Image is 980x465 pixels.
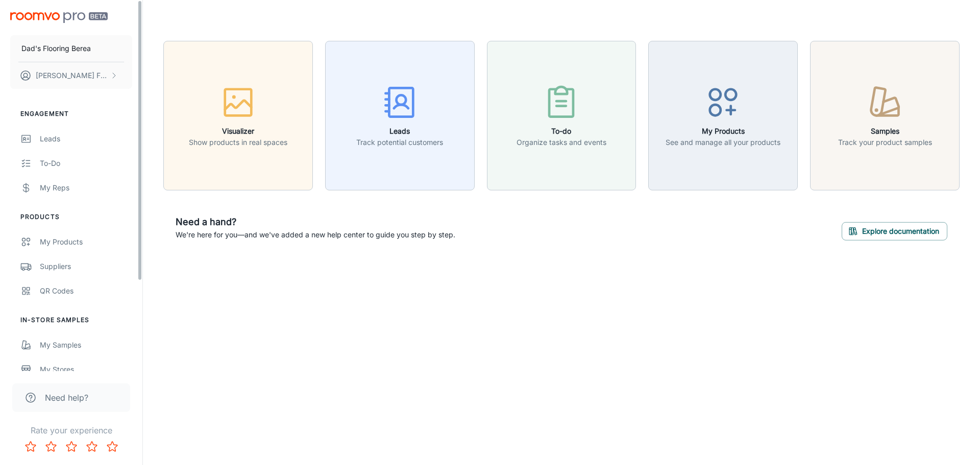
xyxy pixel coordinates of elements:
[40,261,132,272] div: Suppliers
[810,110,960,120] a: SamplesTrack your product samples
[40,182,132,193] div: My Reps
[36,70,108,81] p: [PERSON_NAME] Franklin
[176,229,455,240] p: We're here for you—and we've added a new help center to guide you step by step.
[487,41,636,190] button: To-doOrganize tasks and events
[325,110,475,120] a: LeadsTrack potential customers
[189,137,287,148] p: Show products in real spaces
[648,110,798,120] a: My ProductsSee and manage all your products
[838,137,932,148] p: Track your product samples
[21,43,91,54] p: Dad's Flooring Berea
[325,41,475,190] button: LeadsTrack potential customers
[838,126,932,137] h6: Samples
[176,215,455,229] h6: Need a hand?
[356,126,443,137] h6: Leads
[163,41,313,190] button: VisualizerShow products in real spaces
[40,236,132,248] div: My Products
[666,137,780,148] p: See and manage all your products
[487,110,636,120] a: To-doOrganize tasks and events
[842,222,947,240] button: Explore documentation
[10,12,108,23] img: Roomvo PRO Beta
[189,126,287,137] h6: Visualizer
[810,41,960,190] button: SamplesTrack your product samples
[356,137,443,148] p: Track potential customers
[842,225,947,235] a: Explore documentation
[40,133,132,144] div: Leads
[517,126,606,137] h6: To-do
[40,285,132,297] div: QR Codes
[666,126,780,137] h6: My Products
[40,158,132,169] div: To-do
[10,35,132,62] button: Dad's Flooring Berea
[648,41,798,190] button: My ProductsSee and manage all your products
[10,62,132,89] button: [PERSON_NAME] Franklin
[517,137,606,148] p: Organize tasks and events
